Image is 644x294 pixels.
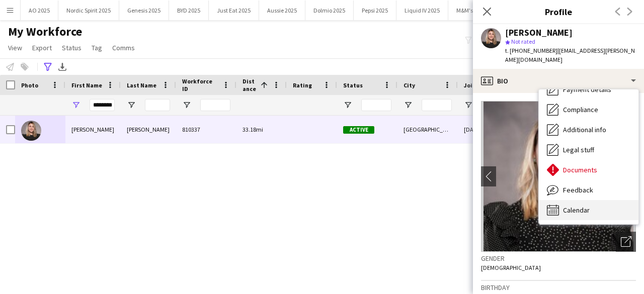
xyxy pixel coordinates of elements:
span: 33.18mi [243,126,263,133]
div: Compliance [539,100,638,120]
button: Aussie 2025 [259,1,305,20]
button: Liquid IV 2025 [396,1,448,20]
a: Comms [108,41,139,54]
button: Open Filter Menu [127,101,136,110]
div: [PERSON_NAME] [121,116,176,143]
span: Not rated [511,38,535,45]
input: Last Name Filter Input [145,99,170,111]
span: Additional info [563,125,606,134]
input: Workforce ID Filter Input [200,99,230,111]
button: M&M's 2025 [448,1,495,20]
span: Active [343,126,374,134]
div: [DATE] [458,116,518,143]
input: City Filter Input [422,99,452,111]
span: Tag [92,43,102,52]
a: Export [28,41,56,54]
span: Legal stuff [563,145,594,154]
div: [PERSON_NAME] [65,116,121,143]
div: Open photos pop-in [616,232,636,252]
button: Just Eat 2025 [209,1,259,20]
span: Rating [293,81,312,89]
span: Status [343,81,363,89]
img: Ashleigh-Sue Moore [21,121,41,141]
div: Bio [473,69,644,93]
span: My Workforce [8,24,82,39]
span: Status [62,43,82,52]
div: Legal stuff [539,140,638,160]
div: [GEOGRAPHIC_DATA] [397,116,458,143]
span: Export [32,43,52,52]
span: Feedback [563,185,593,194]
img: Crew avatar or photo [481,101,636,252]
input: First Name Filter Input [90,99,115,111]
button: BYD 2025 [169,1,209,20]
div: Calendar [539,200,638,220]
span: Photo [21,81,38,89]
button: Nordic Spirit 2025 [58,1,119,20]
button: Genesis 2025 [119,1,169,20]
span: Compliance [563,105,598,114]
button: Open Filter Menu [71,101,80,110]
app-action-btn: Export XLSX [56,61,68,73]
div: [PERSON_NAME] [505,28,573,37]
span: View [8,43,22,52]
div: Additional info [539,120,638,140]
a: View [4,41,26,54]
h3: Birthday [481,283,636,292]
span: Distance [243,77,257,92]
app-action-btn: Advanced filters [42,61,54,73]
span: Joined [464,81,484,89]
span: First Name [71,81,102,89]
div: Feedback [539,180,638,200]
h3: Profile [473,5,644,18]
button: Open Filter Menu [343,101,352,110]
button: Dolmio 2025 [305,1,354,20]
div: 810337 [176,116,236,143]
div: Documents [539,160,638,180]
button: AO 2025 [21,1,58,20]
span: Calendar [563,206,590,215]
div: Payment details [539,79,638,100]
span: City [404,81,415,89]
button: Open Filter Menu [182,101,191,110]
button: Pepsi 2025 [354,1,396,20]
h3: Gender [481,254,636,263]
a: Status [58,41,86,54]
a: Tag [88,41,106,54]
span: t. [PHONE_NUMBER] [505,47,557,54]
span: Documents [563,165,597,174]
button: Open Filter Menu [464,101,473,110]
span: Comms [112,43,135,52]
button: Open Filter Menu [404,101,413,110]
span: Payment details [563,85,611,94]
input: Status Filter Input [361,99,391,111]
span: | [EMAIL_ADDRESS][PERSON_NAME][DOMAIN_NAME] [505,47,635,63]
span: Workforce ID [182,77,218,92]
span: Last Name [127,81,156,89]
span: [DEMOGRAPHIC_DATA] [481,264,541,271]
